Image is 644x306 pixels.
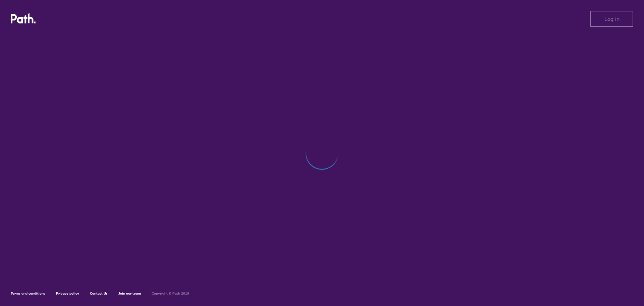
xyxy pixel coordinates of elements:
[604,16,620,22] span: Log in
[118,291,141,296] a: Join our team
[11,291,45,296] a: Terms and conditions
[152,292,189,296] h6: Copyright © Path 2018
[590,11,633,27] button: Log in
[90,291,108,296] a: Contact Us
[56,291,79,296] a: Privacy policy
